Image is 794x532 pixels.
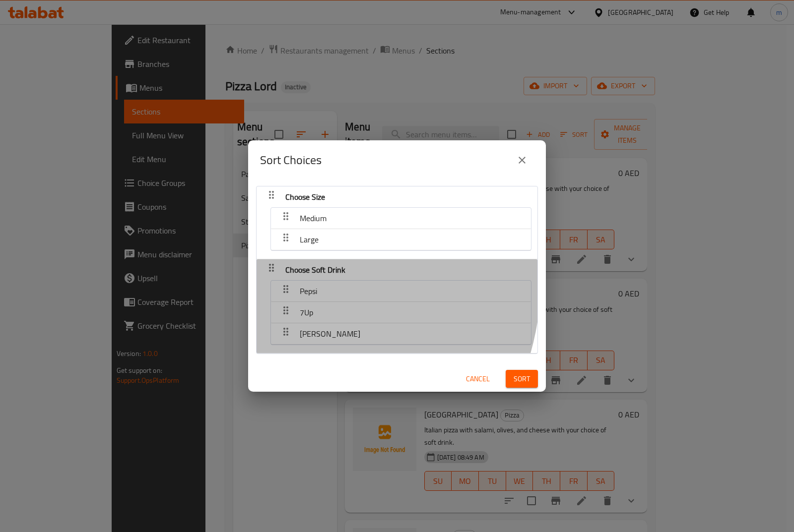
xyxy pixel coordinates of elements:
button: Pepsi [277,283,525,299]
button: Cancel [462,370,494,388]
span: Choose Size [285,189,325,204]
span: Sort [514,373,530,385]
div: [PERSON_NAME] [271,323,531,345]
div: Choose SizeMediumLarge [257,186,537,259]
button: Choose Soft Drink [263,261,531,278]
button: [PERSON_NAME] [277,325,525,342]
span: Pepsi [300,284,317,298]
span: Choose Soft Drink [285,262,345,277]
div: Large [271,229,531,250]
span: Cancel [466,373,490,385]
button: 7Up [277,304,525,321]
div: Pepsi [271,281,531,302]
div: Medium [271,208,531,229]
span: [PERSON_NAME] [300,326,360,341]
div: Choose Soft DrinkPepsi7Up[PERSON_NAME] [257,259,537,354]
button: Choose Size [263,188,531,205]
span: 7Up [300,305,313,320]
button: close [510,148,534,172]
span: Medium [300,211,327,226]
button: Large [277,231,525,248]
button: Medium [277,210,525,227]
h2: Sort Choices [260,152,322,168]
button: Sort [506,370,538,388]
div: 7Up [271,302,531,323]
span: Large [300,232,319,247]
